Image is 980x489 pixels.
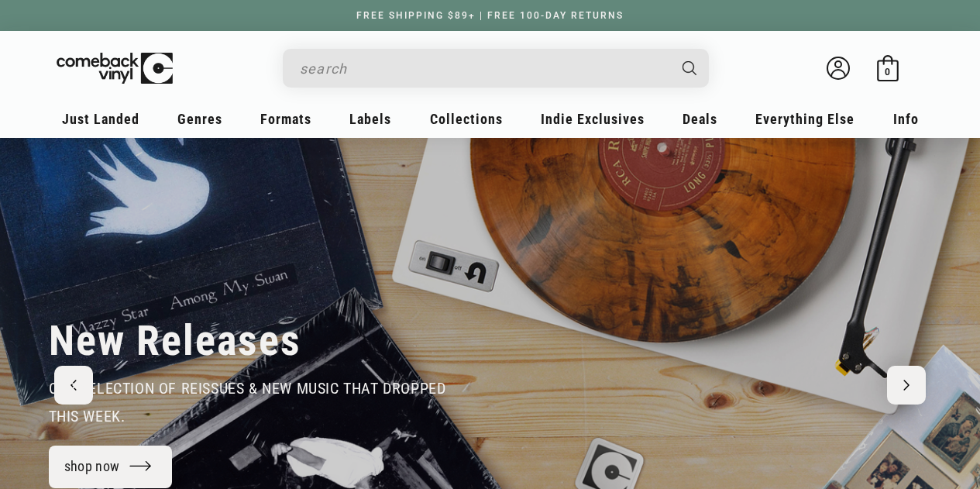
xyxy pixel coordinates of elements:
a: FREE SHIPPING $89+ | FREE 100-DAY RETURNS [341,10,639,21]
span: 0 [885,66,890,77]
span: Deals [683,111,717,127]
input: search [300,53,667,84]
span: Info [893,111,919,127]
span: Everything Else [755,111,854,127]
div: Search [283,49,709,88]
a: shop now [49,446,173,488]
h2: New Releases [49,315,301,367]
button: Search [669,49,710,88]
span: Labels [349,111,391,127]
span: Just Landed [62,111,139,127]
span: Genres [177,111,222,127]
span: Collections [430,111,503,127]
span: our selection of reissues & new music that dropped this week. [49,379,446,425]
span: Indie Exclusives [541,111,645,127]
span: Formats [260,111,311,127]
